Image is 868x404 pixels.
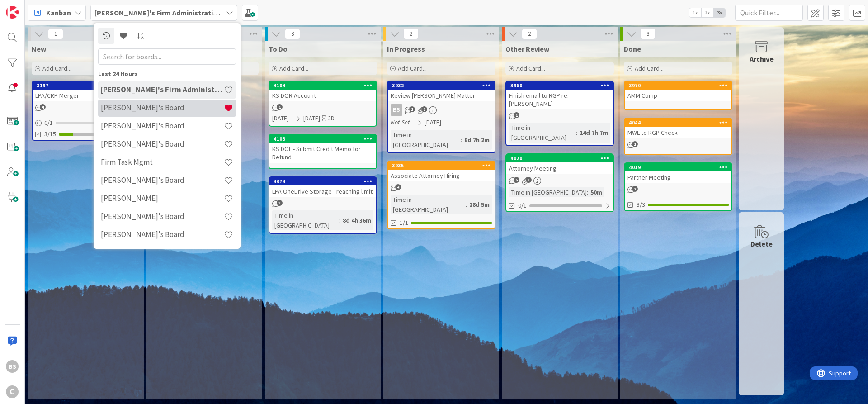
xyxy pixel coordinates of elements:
[713,8,726,17] span: 3x
[391,130,461,150] div: Time in [GEOGRAPHIC_DATA]
[391,104,402,116] div: BS
[277,104,283,110] span: 1
[625,119,731,138] div: 4044MWL to RGP Check
[277,200,283,206] span: 3
[466,200,467,209] span: :
[625,90,731,101] div: AMM Comp
[274,82,376,89] div: 4104
[506,162,613,174] div: Attorney Meeting
[509,187,587,197] div: Time in [GEOGRAPHIC_DATA]
[510,155,613,162] div: 4020
[388,90,495,101] div: Review [PERSON_NAME] Matter
[526,177,532,183] span: 3
[506,81,613,90] div: 3960
[510,82,613,89] div: 3960
[637,200,645,209] span: 3/3
[400,218,408,228] span: 1/1
[625,163,731,171] div: 4019
[269,176,377,234] a: 4074LPA OneDrive Storage - reaching limitTime in [GEOGRAPHIC_DATA]:8d 4h 36m
[750,238,773,249] div: Delete
[33,90,139,101] div: LPA/CRP Merger
[388,170,495,181] div: Associate Attorney Hiring
[269,135,376,163] div: 4103KS DOL - Submit Credit Memo for Refund
[425,118,441,127] span: [DATE]
[388,162,495,181] div: 3935Associate Attorney Hiring
[37,82,139,89] div: 3197
[735,5,803,21] input: Quick Filter...
[269,177,376,197] div: 4074LPA OneDrive Storage - reaching limit
[274,136,376,142] div: 4103
[518,201,527,210] span: 0/1
[279,64,308,72] span: Add Card...
[629,164,731,171] div: 4019
[98,48,236,65] input: Search for boards...
[391,195,466,214] div: Time in [GEOGRAPHIC_DATA]
[624,118,732,155] a: 4044MWL to RGP Check
[19,1,41,12] span: Support
[44,118,53,128] span: 0 / 1
[624,81,732,110] a: 3970AMM Comp
[505,81,614,146] a: 3960Finish email to RGP re: [PERSON_NAME]Time in [GEOGRAPHIC_DATA]:14d 7h 7m
[48,29,63,39] span: 1
[269,177,376,185] div: 4074
[269,44,288,53] span: To Do
[750,53,774,64] div: Archive
[6,385,19,398] div: C
[629,82,731,89] div: 3970
[395,184,401,190] span: 4
[101,194,224,203] h4: [PERSON_NAME]
[101,103,224,112] h4: [PERSON_NAME]'s Board
[624,162,732,211] a: 4019Partner Meeting3/3
[391,118,410,126] i: Not Set
[40,104,46,110] span: 4
[6,360,19,373] div: BS
[285,29,300,39] span: 3
[340,215,373,225] div: 8d 4h 36m
[32,81,140,141] a: 3197LPA/CRP Merger0/13/15
[392,162,495,169] div: 3935
[587,187,588,197] span: :
[101,230,224,239] h4: [PERSON_NAME]'s Board
[632,186,638,192] span: 2
[421,106,427,112] span: 1
[98,69,236,79] div: Last 24 Hours
[272,210,339,230] div: Time in [GEOGRAPHIC_DATA]
[632,141,638,147] span: 1
[388,162,495,170] div: 3935
[506,90,613,109] div: Finish email to RGP re: [PERSON_NAME]
[625,171,731,183] div: Partner Meeting
[269,135,376,143] div: 4103
[101,212,224,221] h4: [PERSON_NAME]'s Board
[625,81,731,90] div: 3970
[328,114,335,123] div: 2D
[506,154,613,162] div: 4020
[269,81,377,127] a: 4104KS DOR Account[DATE][DATE]2D
[387,81,495,153] a: 3932Review [PERSON_NAME] MatterBSNot Set[DATE]Time in [GEOGRAPHIC_DATA]:8d 7h 2m
[514,112,519,118] span: 1
[101,85,224,94] h4: [PERSON_NAME]'s Firm Administration Board
[94,8,243,17] b: [PERSON_NAME]'s Firm Administration Board
[514,177,519,183] span: 5
[33,81,139,90] div: 3197
[588,187,604,197] div: 50m
[461,135,462,145] span: :
[388,81,495,90] div: 3932
[44,129,56,139] span: 3/15
[33,117,139,128] div: 0/1
[624,44,641,53] span: Done
[101,176,224,185] h4: [PERSON_NAME]'s Board
[625,127,731,138] div: MWL to RGP Check
[388,104,495,116] div: BS
[269,185,376,197] div: LPA OneDrive Storage - reaching limit
[101,157,224,166] h4: Firm Task Mgmt
[576,128,577,138] span: :
[577,128,610,138] div: 14d 7h 7m
[625,119,731,127] div: 4044
[46,7,71,18] span: Kanban
[387,44,425,53] span: In Progress
[625,81,731,101] div: 3970AMM Comp
[101,139,224,148] h4: [PERSON_NAME]'s Board
[506,154,613,174] div: 4020Attorney Meeting
[33,81,139,101] div: 3197LPA/CRP Merger
[522,29,537,39] span: 2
